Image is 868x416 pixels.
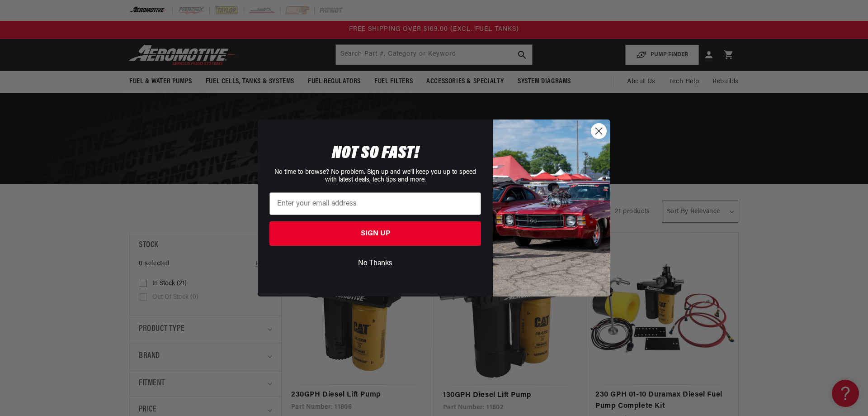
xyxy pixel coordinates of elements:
button: SIGN UP [269,221,481,246]
span: No time to browse? No problem. Sign up and we'll keep you up to speed with latest deals, tech tip... [274,169,476,183]
button: Close dialog [591,123,607,139]
button: No Thanks [269,255,481,272]
span: NOT SO FAST! [332,144,419,163]
img: 85cdd541-2605-488b-b08c-a5ee7b438a35.jpeg [493,120,610,296]
input: Enter your email address [269,192,481,215]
